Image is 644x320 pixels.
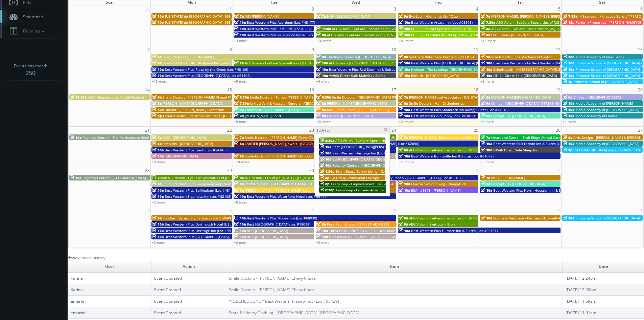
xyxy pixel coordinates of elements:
[491,55,552,59] span: Rise Brands - Pins Mechanical Dayton
[245,113,281,118] span: [PERSON_NAME] Court
[70,175,81,180] span: 10a
[481,148,492,152] span: 10a
[563,95,572,100] span: 9a
[320,182,330,186] span: 6p
[316,26,331,31] span: 7:30a
[234,240,247,245] a: +6 more
[496,20,613,25] span: AEG Vision - EyeCare Specialties of [US_STATE] – [PERSON_NAME] Vision
[411,26,475,31] span: CBRE - Capital Logistics Center - Bldg 6
[399,67,410,72] span: 10a
[640,5,643,13] span: 6
[152,107,164,112] span: 10a
[391,86,397,93] span: 17
[563,113,574,118] span: 10a
[144,5,150,13] span: 31
[480,159,494,164] a: +2 more
[234,107,244,112] span: 9a
[20,14,43,20] span: Smartmap
[234,188,244,193] span: 8a
[399,95,408,100] span: 7a
[247,26,315,31] span: Best Western Plus East Side (Loc #68029)
[316,119,332,124] a: +22 more
[493,216,628,220] span: Southern Veterinary Partners - Livewell Animal Urgent Care of [GEOGRAPHIC_DATA]
[234,61,244,65] span: 7a
[329,175,462,180] span: Best Western Plus Executive Residency Phoenix [GEOGRAPHIC_DATA] (Loc #03167)
[574,79,638,84] span: Primrose School of [GEOGRAPHIC_DATA]
[411,113,480,118] span: Best Western Gold Poppy Inn (Loc #03153)
[152,101,162,106] span: 8a
[152,55,162,59] span: 7a
[391,46,397,53] span: 10
[144,86,150,93] span: 14
[311,46,315,53] span: 9
[409,101,464,106] span: Smile Doctors - Hall Orthodontics
[165,14,258,19] span: [US_STATE] de [GEOGRAPHIC_DATA] - [GEOGRAPHIC_DATA]
[491,14,621,19] span: [PERSON_NAME], [PERSON_NAME] & [PERSON_NAME], LLC - [GEOGRAPHIC_DATA]
[245,135,318,140] span: Smile Doctors - [PERSON_NAME] Chevy Chase
[491,175,525,180] span: MSI [PERSON_NAME]
[399,148,408,152] span: 8a
[320,144,331,149] span: 10a
[563,20,575,25] span: 12p
[165,107,224,112] span: DuPont - [PERSON_NAME] Plantation
[399,107,410,112] span: 10a
[234,119,247,124] a: +8 more
[152,73,164,78] span: 10a
[575,141,639,146] span: Kiddie Academy of [GEOGRAPHIC_DATA]
[327,55,391,59] span: The Royal Sonesta [GEOGRAPHIC_DATA]
[250,95,364,100] span: Smile Doctors - Tampa [PERSON_NAME] [PERSON_NAME] Orthodontics
[575,113,617,118] span: Kiddie Academy of Olathe
[229,5,233,13] span: 1
[320,163,331,168] span: 10a
[473,46,479,53] span: 11
[152,141,162,146] span: 8a
[250,101,337,106] span: United Vein & Vascular Centers - [GEOGRAPHIC_DATA]
[247,228,288,233] span: BU #[GEOGRAPHIC_DATA]
[229,275,316,281] a: Smile Doctors - [PERSON_NAME] Chevy Chase
[563,135,572,140] span: 9a
[163,55,214,59] span: HGV - Pallazzo [PERSON_NAME]
[316,67,328,72] span: 10a
[563,61,574,65] span: 10a
[563,107,574,112] span: 10a
[234,14,244,19] span: 7a
[399,14,408,19] span: 9a
[327,101,387,106] span: [PERSON_NAME][GEOGRAPHIC_DATA]
[409,95,515,100] span: [PERSON_NAME] and Associates - [US_STATE][GEOGRAPHIC_DATA]
[411,61,497,65] span: Best Western Plus [GEOGRAPHIC_DATA] (Loc #64008)
[320,175,330,180] span: 4p
[14,63,47,69] span: Events this month
[481,101,490,106] span: 9a
[25,69,35,77] strong: 250
[480,79,494,84] a: +2 more
[316,107,326,112] span: 8a
[491,182,545,186] span: Concept3D - [GEOGRAPHIC_DATA]
[327,14,370,19] span: HGV - [GEOGRAPHIC_DATA]
[399,20,410,25] span: 10a
[165,188,236,193] span: Best Western Plus Bellingham (Loc #48188)
[234,113,244,118] span: 9a
[229,46,233,53] span: 8
[575,101,633,106] span: Kiddie Academy of [PERSON_NAME]
[163,182,262,186] span: [PERSON_NAME] Inn &amp;amp;amp; Suites [PERSON_NAME]
[481,135,490,140] span: 7a
[234,33,246,37] span: 10a
[399,222,408,227] span: 9a
[637,46,643,53] span: 13
[327,33,441,37] span: AEG Vision - EyeCare Specialties of [US_STATE] - In Focus Vision Center
[320,138,334,143] span: 8:30a
[245,175,353,180] span: AEG Vision - ECS of [US_STATE] - [US_STATE] Valley Family Eye Care
[163,95,276,100] span: Smile Doctors - [PERSON_NAME] Chapel [PERSON_NAME] Orthodontic
[247,194,327,199] span: Best Western Plus Waterfront Hotel (Loc #66117)
[247,234,288,239] span: BU #[GEOGRAPHIC_DATA]
[329,67,417,72] span: Best Western Plus Red Deer Inn & Suites (Loc #61062)
[563,67,574,72] span: 10a
[316,55,326,59] span: 9a
[70,135,81,140] span: 10a
[493,73,557,78] span: UT424 Direct Sale [GEOGRAPHIC_DATA]
[399,188,410,193] span: 10a
[557,5,561,13] span: 5
[493,67,573,72] span: ScionHealth - KH [GEOGRAPHIC_DATA][US_STATE]
[332,163,409,168] span: Regency Centers - [GEOGRAPHIC_DATA] (90017)
[88,95,144,100] span: HGV - Beachwoods Partial Reshoot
